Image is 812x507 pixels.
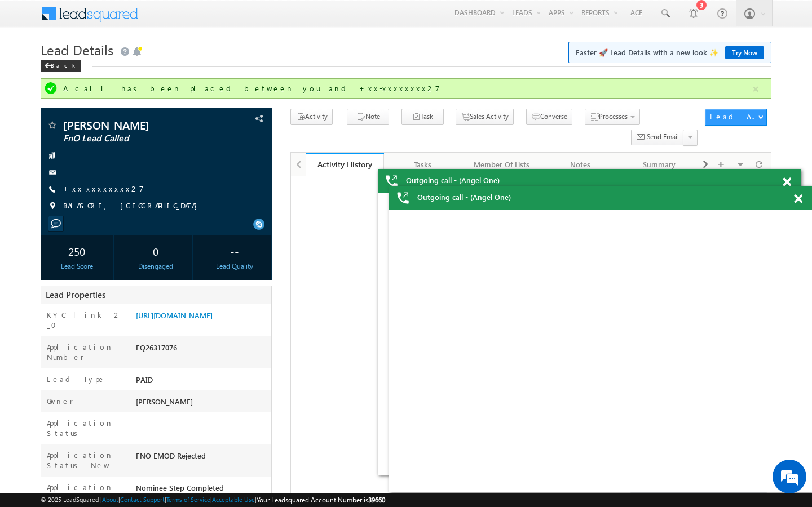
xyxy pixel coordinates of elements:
[201,261,268,272] div: Lead Quality
[133,374,271,390] div: PAID
[46,289,105,300] span: Lead Properties
[417,192,511,202] span: Outgoing call - (Angel One)
[63,201,203,212] span: BALASORE, [GEOGRAPHIC_DATA]
[120,496,165,503] a: Contact Support
[41,60,81,72] div: Back
[290,109,333,125] button: Activity
[725,46,764,59] a: Try Now
[63,83,751,94] div: A call has been placed between you and +xx-xxxxxxxx27
[599,112,628,121] span: Processes
[43,241,111,261] div: 250
[47,418,125,438] label: Application Status
[306,153,385,176] a: Activity History
[585,109,640,125] button: Processes
[314,159,376,170] div: Activity History
[133,482,271,498] div: Nominee Step Completed
[63,184,144,193] a: +xx-xxxxxxxx27
[136,397,193,406] span: [PERSON_NAME]
[526,109,572,125] button: Converse
[384,153,463,176] a: Tasks
[550,158,610,171] div: Notes
[122,261,189,272] div: Disengaged
[401,109,444,125] button: Task
[41,495,385,505] span: © 2025 LeadSquared | | | | |
[212,496,255,503] a: Acceptable Use
[122,241,189,261] div: 0
[47,310,125,330] label: KYC link 2_0
[47,374,105,384] label: Lead Type
[705,109,767,126] button: Lead Actions
[576,47,764,58] span: Faster 🚀 Lead Details with a new look ✨
[43,261,111,272] div: Lead Score
[133,342,271,358] div: EQ26317076
[456,109,514,125] button: Sales Activity
[257,496,385,504] span: Your Leadsquared Account Number is
[406,175,500,185] span: Outgoing call - (Angel One)
[347,109,389,125] button: Note
[63,119,206,131] span: [PERSON_NAME]
[63,133,206,144] span: FnO Lead Called
[102,496,118,503] a: About
[631,130,684,146] button: Send Email
[47,450,125,470] label: Application Status New
[472,158,532,171] div: Member Of Lists
[629,158,689,171] div: Summary
[368,496,385,504] span: 39660
[647,132,679,142] span: Send Email
[136,310,213,320] a: [URL][DOMAIN_NAME]
[710,112,758,122] div: Lead Actions
[166,496,210,503] a: Terms of Service
[47,396,73,406] label: Owner
[393,158,453,171] div: Tasks
[133,450,271,466] div: FNO EMOD Rejected
[463,153,542,176] a: Member Of Lists
[201,241,268,261] div: --
[41,60,86,69] a: Back
[47,342,125,362] label: Application Number
[541,153,620,176] a: Notes
[41,41,113,59] span: Lead Details
[620,153,699,176] a: Summary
